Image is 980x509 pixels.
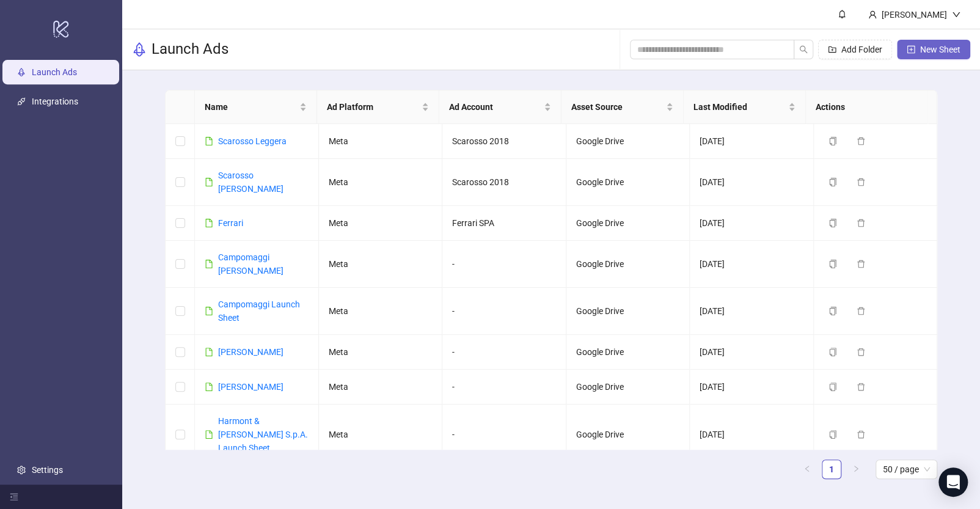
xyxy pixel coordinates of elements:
span: delete [857,178,865,186]
span: copy [828,307,837,315]
td: Scarosso 2018 [442,124,566,159]
span: delete [857,348,865,356]
th: Name [195,90,317,124]
a: [PERSON_NAME] [218,382,283,392]
span: menu-fold [10,493,18,501]
a: Ferrari [218,218,243,228]
td: Meta [319,288,443,335]
td: Meta [319,206,443,241]
span: copy [828,348,837,356]
span: file [205,137,213,145]
a: Settings [32,465,63,475]
li: 1 [822,460,841,479]
a: Integrations [32,97,78,106]
span: Last Modified [693,100,786,114]
td: Google Drive [566,124,690,159]
td: [DATE] [690,206,814,241]
div: [PERSON_NAME] [877,8,952,21]
span: file [205,178,213,186]
span: file [205,348,213,356]
span: file [205,430,213,439]
span: Ad Account [449,100,541,114]
div: Page Size [876,460,937,479]
button: right [846,460,866,479]
th: Last Modified [684,90,806,124]
td: Meta [319,370,443,405]
a: 1 [822,460,841,478]
span: delete [857,430,865,439]
span: file [205,219,213,227]
span: New Sheet [920,45,960,54]
td: - [442,241,566,288]
span: Asset Source [571,100,664,114]
td: Meta [319,405,443,465]
span: Ad Platform [327,100,419,114]
td: Google Drive [566,159,690,206]
span: 50 / page [883,460,930,478]
span: plus-square [907,45,915,54]
li: Next Page [846,460,866,479]
a: [PERSON_NAME] [218,347,283,357]
td: [DATE] [690,124,814,159]
td: [DATE] [690,405,814,465]
td: - [442,335,566,370]
span: delete [857,307,865,315]
span: file [205,260,213,268]
a: Scarosso Leggera [218,136,287,146]
td: Google Drive [566,241,690,288]
td: Meta [319,124,443,159]
button: left [797,460,817,479]
td: [DATE] [690,370,814,405]
a: Campomaggi Launch Sheet [218,299,300,323]
td: Google Drive [566,335,690,370]
td: Google Drive [566,370,690,405]
td: [DATE] [690,335,814,370]
td: - [442,288,566,335]
span: delete [857,137,865,145]
td: - [442,370,566,405]
th: Ad Platform [317,90,439,124]
h3: Launch Ads [152,40,229,59]
span: copy [828,383,837,391]
span: copy [828,430,837,439]
div: Open Intercom Messenger [938,467,968,497]
a: Launch Ads [32,67,77,77]
span: copy [828,219,837,227]
span: copy [828,260,837,268]
button: Add Folder [818,40,892,59]
td: Meta [319,159,443,206]
span: file [205,307,213,315]
td: [DATE] [690,159,814,206]
span: right [852,465,860,472]
button: New Sheet [897,40,970,59]
span: delete [857,383,865,391]
li: Previous Page [797,460,817,479]
span: delete [857,219,865,227]
td: - [442,405,566,465]
span: bell [838,10,846,18]
span: search [799,45,808,54]
span: left [803,465,811,472]
th: Actions [806,90,928,124]
th: Ad Account [439,90,561,124]
span: Name [205,100,297,114]
td: Meta [319,335,443,370]
td: Google Drive [566,405,690,465]
td: Meta [319,241,443,288]
span: delete [857,260,865,268]
td: [DATE] [690,241,814,288]
td: Google Drive [566,206,690,241]
span: rocket [132,42,147,57]
th: Asset Source [561,90,684,124]
a: Scarosso [PERSON_NAME] [218,170,283,194]
td: Google Drive [566,288,690,335]
span: down [952,10,960,19]
span: user [868,10,877,19]
span: Add Folder [841,45,882,54]
span: folder-add [828,45,836,54]
a: Campomaggi [PERSON_NAME] [218,252,283,276]
td: Scarosso 2018 [442,159,566,206]
td: Ferrari SPA [442,206,566,241]
span: copy [828,178,837,186]
span: file [205,383,213,391]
